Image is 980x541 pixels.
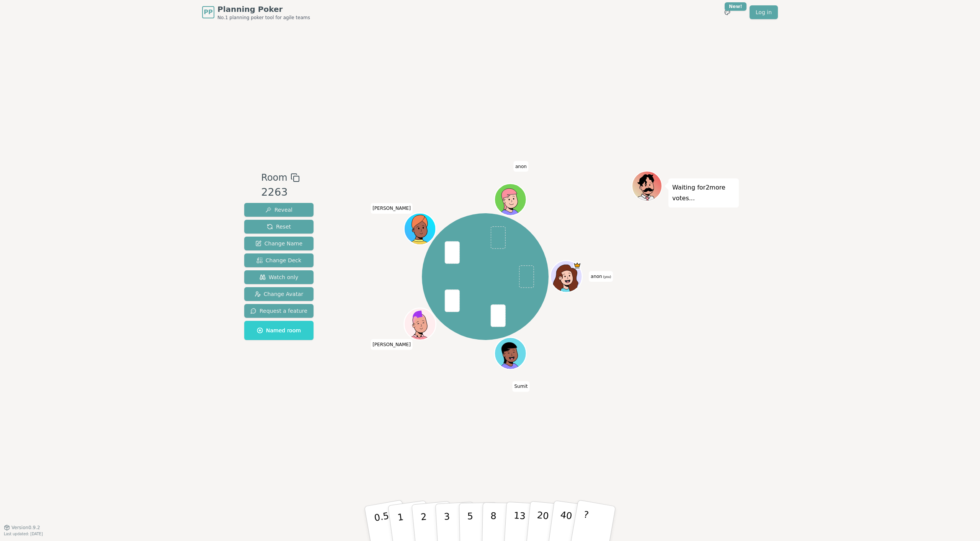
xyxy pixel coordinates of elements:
button: Reveal [244,203,314,217]
span: Named room [257,327,301,334]
span: Version 0.9.2 [11,525,40,531]
span: Change Avatar [255,290,304,298]
span: Request a feature [250,307,307,315]
div: 2263 [261,185,299,200]
span: PP [204,8,212,17]
span: Click to change your name [371,203,413,214]
span: Reset [267,223,291,230]
div: New! [725,2,746,11]
a: PPPlanning PokerNo.1 planning poker tool for agile teams [202,4,310,21]
span: Click to change your name [371,339,413,350]
p: Waiting for 2 more votes... [672,182,735,204]
button: Watch only [244,270,314,284]
span: Last updated: [DATE] [4,532,43,536]
button: Reset [244,220,314,234]
button: Version0.9.2 [4,525,40,531]
button: Change Deck [244,253,314,267]
span: anon is the host [573,262,581,270]
button: Click to change your avatar [551,262,581,291]
a: Log in [750,5,778,19]
span: Reveal [265,206,292,214]
span: Room [261,171,287,185]
span: Click to change your name [589,271,613,282]
span: Click to change your name [513,161,529,172]
span: Watch only [260,273,299,281]
span: No.1 planning poker tool for agile teams [217,15,310,21]
button: New! [720,5,734,19]
span: Change Deck [256,257,301,264]
span: Click to change your name [512,381,529,392]
button: Change Avatar [244,287,314,301]
button: Change Name [244,237,314,250]
button: Request a feature [244,304,314,318]
span: Planning Poker [217,4,310,15]
span: Change Name [255,240,302,247]
button: Named room [244,321,314,340]
span: (you) [602,275,611,279]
